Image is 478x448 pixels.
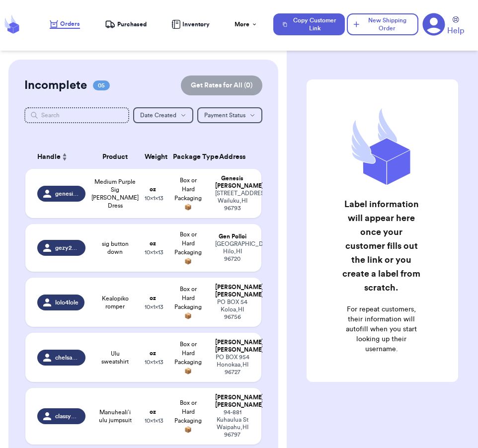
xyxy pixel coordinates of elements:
[215,190,249,212] div: [STREET_ADDRESS] Wailuku , HI 96793
[167,145,209,169] th: Package Type
[97,295,133,310] span: Kealopiko romper
[447,25,464,37] span: Help
[97,240,133,256] span: sig button down
[61,151,69,163] button: Sort ascending
[150,295,156,301] strong: oz
[215,339,249,354] div: [PERSON_NAME] [PERSON_NAME]
[341,304,421,354] p: For repeat customers, their information will autofill when you start looking up their username.
[273,13,345,35] button: Copy Customer Link
[174,286,202,319] span: Box or Hard Packaging 📦
[37,152,61,162] span: Handle
[215,284,249,299] div: [PERSON_NAME] [PERSON_NAME]
[174,341,202,374] span: Box or Hard Packaging 📦
[24,77,87,93] h2: Incomplete
[93,80,110,90] span: 05
[347,13,418,35] button: New Shipping Order
[215,354,249,376] div: PO BOX 954 Honokaa , HI 96727
[215,233,249,240] div: Gen Polloi
[91,178,139,210] span: Medium Purple Sig [PERSON_NAME] Dress
[145,418,163,424] span: 10 x 1 x 13
[97,350,133,366] span: Ulu sweatshirt
[97,408,133,424] span: Manuheali’i ulu jumpsuit
[174,177,202,210] span: Box or Hard Packaging 📦
[215,409,249,439] div: 94-881 Kuhaulua St Waipahu , HI 96797
[150,409,156,415] strong: oz
[91,145,139,169] th: Product
[150,186,156,192] strong: oz
[204,112,245,118] span: Payment Status
[145,249,163,255] span: 10 x 1 x 13
[150,350,156,356] strong: oz
[140,112,176,118] span: Date Created
[24,107,129,123] input: Search
[55,412,80,420] span: classycbrit
[341,197,421,295] h2: Label information will appear here once your customer fills out the link or you create a label fr...
[215,299,249,321] div: PO BOX 54 Koloa , HI 96756
[174,231,202,264] span: Box or Hard Packaging 📦
[215,394,249,409] div: [PERSON_NAME] [PERSON_NAME]
[174,400,202,433] span: Box or Hard Packaging 📦
[215,175,249,190] div: Genesis [PERSON_NAME]
[55,299,79,306] span: lolo4lole
[145,359,163,365] span: 10 x 1 x 13
[182,20,210,28] span: Inventory
[117,20,147,28] span: Purchased
[447,16,464,37] a: Help
[139,145,167,169] th: Weight
[50,20,80,29] a: Orders
[55,354,80,362] span: chelsas_preloved
[197,107,262,123] button: Payment Status
[55,190,80,198] span: genesisscanlan
[171,20,210,29] a: Inventory
[105,19,147,29] a: Purchased
[133,107,193,123] button: Date Created
[150,240,156,246] strong: oz
[181,75,262,95] button: Get Rates for All (0)
[145,304,163,310] span: 10 x 1 x 13
[60,20,80,28] span: Orders
[209,145,261,169] th: Address
[235,20,257,28] div: More
[215,240,249,263] div: [GEOGRAPHIC_DATA] Hilo , HI 96720
[145,195,163,201] span: 10 x 1 x 13
[55,244,80,252] span: gezy2001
